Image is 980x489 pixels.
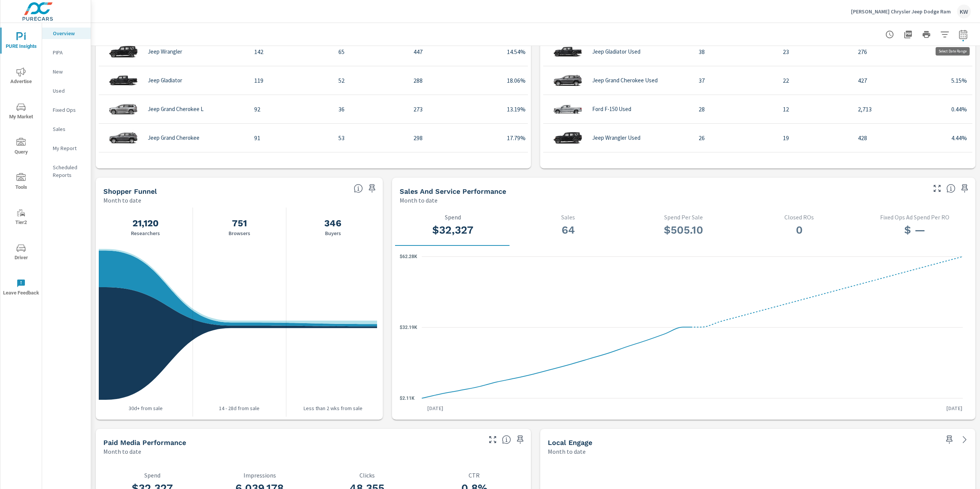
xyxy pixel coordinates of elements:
[514,433,526,446] span: Save this to your personalized report
[517,214,620,221] p: Sales
[507,133,573,142] p: 17.79%
[946,184,955,193] span: Select a tab to understand performance over the selected time range.
[103,187,157,195] h5: Shopper Funnel
[400,254,417,259] text: $62.28K
[148,134,199,141] p: Jeep Grand Cherokee
[108,69,139,92] img: glamour
[858,76,939,85] p: 427
[314,472,421,479] p: Clicks
[487,433,499,446] button: Make Fullscreen
[148,106,204,113] p: Jeep Grand Cherokee L
[354,184,363,193] span: Know where every customer is during their purchase journey. View customer activity from first cli...
[552,40,583,63] img: glamour
[632,214,735,221] p: Spend Per Sale
[783,133,846,142] p: 19
[254,47,326,56] p: 142
[699,133,771,142] p: 26
[699,105,771,114] p: 28
[42,28,91,39] div: Overview
[858,47,939,56] p: 276
[103,447,141,456] p: Month to date
[401,214,505,221] p: Spend
[108,126,139,149] img: glamour
[552,98,583,121] img: glamour
[548,438,592,446] h5: Local Engage
[783,47,846,56] p: 23
[592,106,631,113] p: Ford F-150 Used
[3,208,39,227] span: Tier2
[254,105,326,114] p: 92
[507,76,573,85] p: 18.06%
[42,47,91,58] div: PIPA
[3,67,39,86] span: Advertise
[148,48,182,55] p: Jeep Wrangler
[42,123,91,135] div: Sales
[338,76,401,85] p: 52
[53,164,85,179] p: Scheduled Reports
[413,105,495,114] p: 273
[421,472,528,479] p: CTR
[413,47,495,56] p: 447
[858,105,939,114] p: 2,713
[858,133,939,142] p: 428
[42,142,91,154] div: My Report
[699,76,771,85] p: 37
[931,182,943,195] button: Make Fullscreen
[699,47,771,56] p: 38
[517,224,620,237] h3: 64
[0,23,42,305] div: nav menu
[552,126,583,149] img: glamour
[502,435,511,444] span: Understand performance metrics over the selected time range.
[53,49,85,56] p: PIPA
[42,66,91,77] div: New
[400,187,506,195] h5: Sales and Service Performance
[3,32,39,51] span: PURE Insights
[400,396,415,401] text: $2.11K
[413,133,495,142] p: 298
[548,447,586,456] p: Month to date
[919,27,934,42] button: Print Report
[148,77,182,84] p: Jeep Gladiator
[748,224,851,237] h3: 0
[552,69,583,92] img: glamour
[400,196,438,205] p: Month to date
[592,134,640,141] p: Jeep Wrangler Used
[592,48,640,55] p: Jeep Gladiator Used
[400,325,417,330] text: $32.19K
[108,98,139,121] img: glamour
[99,472,206,479] p: Spend
[863,224,966,237] h3: $ —
[53,68,85,75] p: New
[254,133,326,142] p: 91
[53,125,85,133] p: Sales
[851,8,951,15] p: [PERSON_NAME] Chrysler Jeep Dodge Ram
[959,433,971,446] a: See more details in report
[338,105,401,114] p: 36
[53,87,85,95] p: Used
[632,224,735,237] h3: $505.10
[783,76,846,85] p: 22
[748,214,851,221] p: Closed ROs
[900,27,916,42] button: "Export Report to PDF"
[941,404,968,412] p: [DATE]
[507,47,573,56] p: 14.54%
[53,29,85,37] p: Overview
[3,244,39,262] span: Driver
[206,472,313,479] p: Impressions
[783,105,846,114] p: 12
[943,433,955,446] span: Save this to your personalized report
[422,404,449,412] p: [DATE]
[3,173,39,192] span: Tools
[507,105,573,114] p: 13.19%
[42,104,91,116] div: Fixed Ops
[592,77,658,84] p: Jeep Grand Cherokee Used
[103,438,186,446] h5: Paid Media Performance
[863,214,966,221] p: Fixed Ops Ad Spend Per RO
[103,196,141,205] p: Month to date
[401,224,505,237] h3: $32,327
[959,182,971,195] span: Save this to your personalized report
[3,103,39,121] span: My Market
[366,182,378,195] span: Save this to your personalized report
[42,162,91,181] div: Scheduled Reports
[108,40,139,63] img: glamour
